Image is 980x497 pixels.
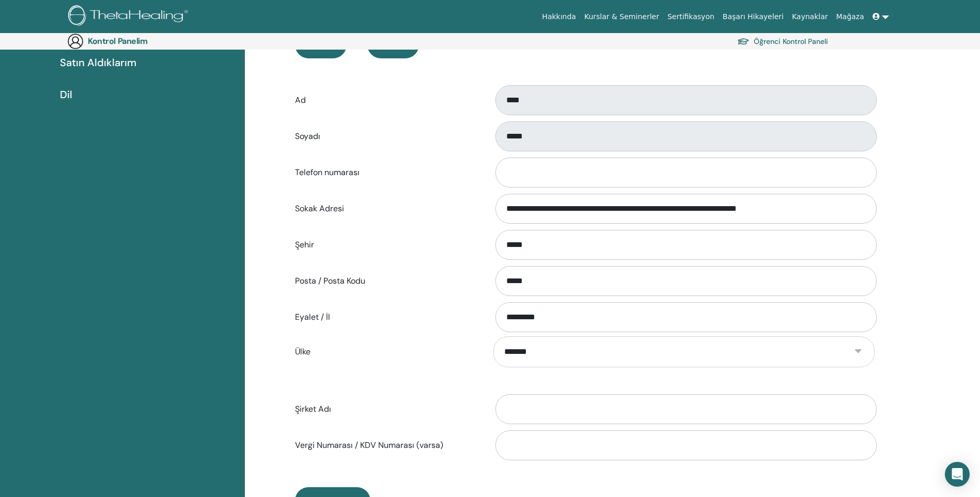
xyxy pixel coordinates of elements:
[737,34,828,49] a: Öğrenci Kontrol Paneli
[88,36,191,46] h3: Kontrol Panelim
[287,271,486,291] label: Posta / Posta Kodu
[287,90,486,110] label: Ad
[287,342,486,362] label: Ülke
[68,5,192,28] img: logo.png
[945,462,970,487] div: Intercom Messenger'ı açın
[719,7,788,26] a: Başarı Hikayeleri
[788,7,832,26] a: Kaynaklar
[287,399,486,419] label: Şirket Adı
[832,7,868,26] a: Mağaza
[287,307,486,327] label: Eyalet / İl
[538,7,580,26] a: Hakkında
[287,199,486,219] label: Sokak Adresi
[287,235,486,255] label: Şehir
[287,163,486,182] label: Telefon numarası
[60,55,136,70] span: Satın Aldıklarım
[287,127,486,146] label: Soyadı
[663,7,719,26] a: Sertifikasyon
[580,7,663,26] a: Kurslar & Seminerler
[60,87,72,102] span: Dil
[287,436,486,455] label: Vergi Numarası / KDV Numarası (varsa)
[754,37,828,46] font: Öğrenci Kontrol Paneli
[737,37,750,46] img: graduation-cap.svg
[67,33,84,50] img: generic-user-icon.jpg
